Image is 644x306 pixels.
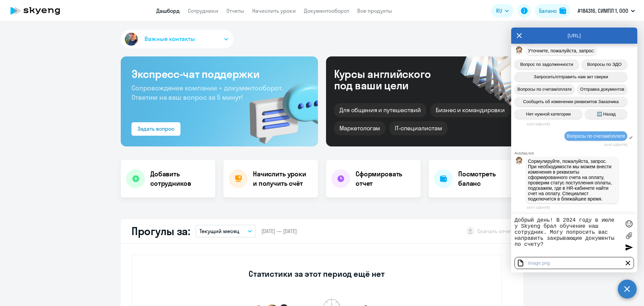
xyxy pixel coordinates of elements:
div: .png [541,260,550,266]
span: RU [496,7,502,15]
p: Текущий месяц [200,227,239,235]
img: balance [559,7,566,14]
span: Вопросы по счетам/оплате [567,133,625,139]
span: Отправка документов [580,87,625,92]
button: RU [491,4,514,17]
button: Текущий месяц [196,225,256,237]
span: Нет нужной категории [526,112,571,117]
button: Отправка документов [577,84,627,94]
div: Бизнес и командировки [430,103,510,117]
h4: Посмотреть баланс [458,169,518,188]
a: Начислить уроки [252,7,296,14]
img: avatar [123,31,139,47]
h3: Экспресс-чат поддержки [131,67,307,81]
span: Вопросы по ЭДО [587,62,622,67]
div: image [528,260,541,266]
div: Задать вопрос [138,125,174,133]
a: Дашборд [156,7,180,14]
button: Запросить/отправить нам акт сверки [515,72,627,82]
div: Для общения и путешествий [334,103,426,117]
label: Лимит 10 файлов [624,230,634,241]
div: image.png [515,257,634,269]
textarea: Добрый день! В 2024 году в июле у Skyeng брал обучение наш сотрудник. Могу попросить вас направит... [515,217,621,254]
span: Сообщить об изменении реквизитов Заказчика [523,99,619,104]
button: Сообщить об изменении реквизитов Заказчика [515,97,627,106]
span: Сопровождение компании + документооборот. Ответим на ваш вопрос за 5 минут! [131,84,283,101]
span: Вопрос по задолженности [520,62,573,67]
span: Важные контакты [145,35,195,43]
time: 10:57:12[DATE] [527,206,550,209]
time: 10:57:12[DATE] [604,143,627,146]
h3: Статистики за этот период ещё нет [249,268,384,279]
span: ➡️ Назад [597,112,616,117]
span: Сормулируйте, пожалуйста, запрос. При необходимости мы можем внести изменения в реквизиты сформир... [528,159,613,202]
h4: Добавить сотрудников [150,169,210,188]
a: Сотрудники [188,7,218,14]
button: #184316, СИМПЛ 1, ООО [574,3,638,19]
button: Задать вопрос [131,122,180,136]
a: Все продукты [357,7,392,14]
h2: Прогулы за: [131,224,190,238]
img: bg-img [240,71,318,146]
div: IT-специалистам [389,121,447,135]
h4: Сформировать отчет [356,169,415,188]
img: bot avatar [515,46,523,56]
button: Вопросы по счетам/оплате [515,84,575,94]
img: bot avatar [515,157,523,167]
time: 10:57:04[DATE] [527,122,550,126]
button: ➡️ Назад [585,109,627,119]
p: #184316, СИМПЛ 1, ООО [578,7,628,15]
button: Важные контакты [121,30,233,48]
span: Вопросы по счетам/оплате [518,87,572,92]
button: Балансbalance [535,4,570,17]
a: Документооборот [304,7,349,14]
span: Запросить/отправить нам акт сверки [534,74,608,79]
div: Баланс [539,7,557,15]
button: Нет нужной категории [515,109,582,119]
span: [DATE] — [DATE] [261,227,297,235]
a: Отчеты [226,7,244,14]
div: Курсы английского под ваши цели [334,68,449,91]
button: Вопросы по ЭДО [582,59,627,69]
div: Маркетологам [334,121,385,135]
button: Вопрос по задолженности [515,59,579,69]
span: Уточните, пожалуйста, запрос: [528,48,595,53]
div: Autofaq bot [515,151,637,155]
h4: Начислить уроки и получить счёт [253,169,311,188]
